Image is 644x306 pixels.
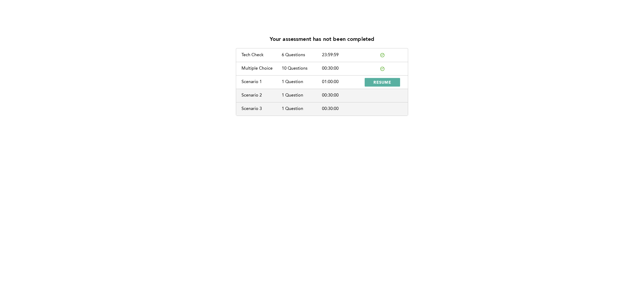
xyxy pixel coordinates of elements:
[282,93,322,98] div: 1 Question
[374,80,391,85] span: RESUME
[322,93,362,98] div: 00:30:00
[322,66,362,71] div: 00:30:00
[322,106,362,111] div: 00:30:00
[241,80,282,84] div: Scenario 1
[282,53,322,58] div: 6 Questions
[322,80,362,84] div: 01:00:00
[241,53,282,58] div: Tech Check
[282,80,322,84] div: 1 Question
[241,106,282,111] div: Scenario 3
[282,106,322,111] div: 1 Question
[241,93,282,98] div: Scenario 2
[365,78,400,87] button: RESUME
[282,66,322,71] div: 10 Questions
[241,66,282,71] div: Multiple Choice
[270,37,375,43] p: Your assessment has not been completed
[322,53,362,58] div: 23:59:59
